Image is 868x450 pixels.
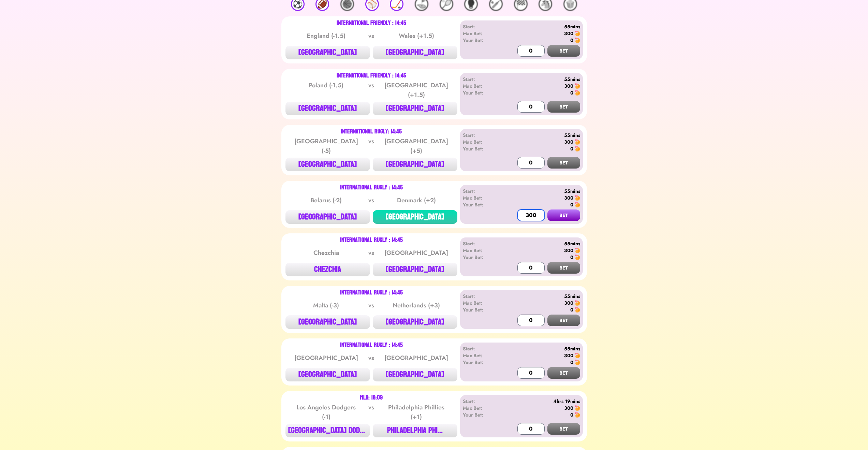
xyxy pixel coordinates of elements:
[570,254,573,261] div: 0
[463,359,502,366] div: Your Bet:
[463,194,502,201] div: Max Bet:
[547,157,580,169] button: BET
[382,81,451,100] div: [GEOGRAPHIC_DATA] (+1.5)
[382,31,451,41] div: Wales (+1.5)
[463,247,502,254] div: Max Bet:
[564,247,573,254] div: 300
[292,301,361,310] div: Malta (-3)
[382,403,451,422] div: Philadelphia Phillies (+1)
[285,210,370,224] button: [GEOGRAPHIC_DATA]
[502,188,580,194] div: 55mins
[463,145,502,152] div: Your Bet:
[367,136,376,156] div: vs
[564,139,573,145] div: 300
[502,23,580,30] div: 55mins
[463,293,502,300] div: Start:
[575,139,580,145] img: 🍤
[547,101,580,113] button: BET
[575,146,580,151] img: 🍤
[570,306,573,313] div: 0
[292,353,361,363] div: [GEOGRAPHIC_DATA]
[340,185,403,190] div: International Rugly : 14:45
[382,301,451,310] div: Netherlands (+3)
[547,45,580,57] button: BET
[564,30,573,37] div: 300
[337,73,406,78] div: International Friendly : 14:45
[547,315,580,326] button: BET
[463,23,502,30] div: Start:
[463,30,502,37] div: Max Bet:
[575,360,580,365] img: 🍤
[367,195,376,205] div: vs
[373,102,457,115] button: [GEOGRAPHIC_DATA]
[337,20,406,26] div: International Friendly : 14:45
[575,405,580,411] img: 🍤
[575,300,580,306] img: 🍤
[373,158,457,171] button: [GEOGRAPHIC_DATA]
[463,89,502,96] div: Your Bet:
[463,139,502,145] div: Max Bet:
[575,31,580,36] img: 🍤
[463,411,502,418] div: Your Bet:
[547,209,580,221] button: BET
[575,38,580,43] img: 🍤
[373,315,457,329] button: [GEOGRAPHIC_DATA]
[285,315,370,329] button: [GEOGRAPHIC_DATA]
[292,81,361,100] div: Poland (-1.5)
[463,76,502,83] div: Start:
[575,195,580,201] img: 🍤
[463,352,502,359] div: Max Bet:
[502,240,580,247] div: 55mins
[382,136,451,156] div: [GEOGRAPHIC_DATA] (+5)
[570,89,573,96] div: 0
[463,306,502,313] div: Your Bet:
[502,293,580,300] div: 55mins
[341,129,402,134] div: International Rugly: 14:45
[564,300,573,306] div: 300
[285,263,370,276] button: CHEZCHIA
[292,195,361,205] div: Belarus (-2)
[547,262,580,274] button: BET
[463,254,502,261] div: Your Bet:
[463,188,502,194] div: Start:
[570,145,573,152] div: 0
[570,411,573,418] div: 0
[564,194,573,201] div: 300
[373,368,457,381] button: [GEOGRAPHIC_DATA]
[285,46,370,59] button: [GEOGRAPHIC_DATA]
[292,31,361,41] div: England (-1.5)
[463,83,502,89] div: Max Bet:
[564,405,573,411] div: 300
[570,359,573,366] div: 0
[463,300,502,306] div: Max Bet:
[367,403,376,422] div: vs
[340,237,403,243] div: International Rugly : 14:45
[575,255,580,260] img: 🍤
[373,424,457,437] button: PHILADELPHIA PHI...
[463,398,502,405] div: Start:
[570,37,573,44] div: 0
[367,248,376,258] div: vs
[292,248,361,258] div: Chezchia
[463,345,502,352] div: Start:
[502,76,580,83] div: 55mins
[382,248,451,258] div: [GEOGRAPHIC_DATA]
[367,353,376,363] div: vs
[285,102,370,115] button: [GEOGRAPHIC_DATA]
[373,210,457,224] button: [GEOGRAPHIC_DATA]
[564,352,573,359] div: 300
[382,195,451,205] div: Denmark (+2)
[285,368,370,381] button: [GEOGRAPHIC_DATA]
[292,403,361,422] div: Los Angeles Dodgers (-1)
[463,405,502,411] div: Max Bet:
[367,301,376,310] div: vs
[373,46,457,59] button: [GEOGRAPHIC_DATA]
[502,132,580,139] div: 55mins
[285,424,370,437] button: [GEOGRAPHIC_DATA] DODG...
[367,31,376,41] div: vs
[547,367,580,379] button: BET
[463,240,502,247] div: Start:
[367,81,376,100] div: vs
[463,37,502,44] div: Your Bet:
[575,202,580,207] img: 🍤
